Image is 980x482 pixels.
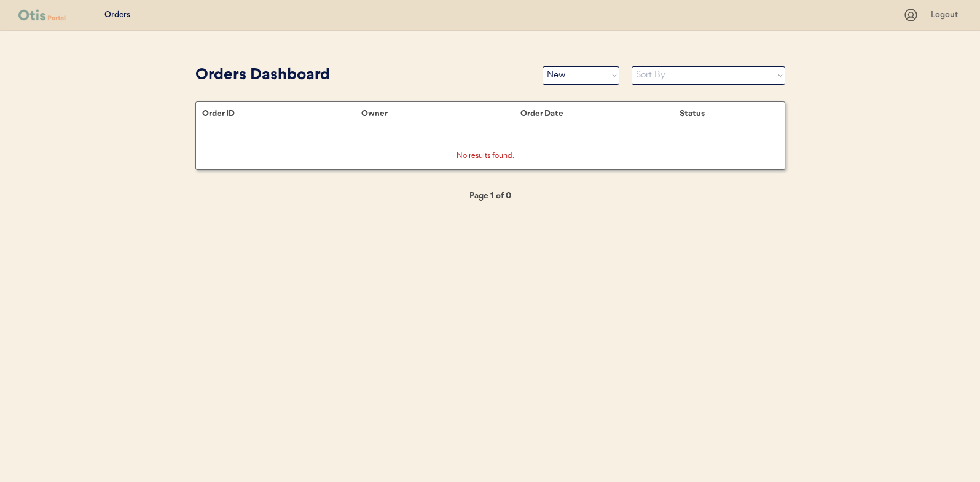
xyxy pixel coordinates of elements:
[104,10,130,19] u: Orders
[931,9,962,21] div: Logout
[361,109,520,119] div: Owner
[457,151,518,163] div: No results found.
[202,109,361,119] div: Order ID
[429,189,552,203] div: Page 1 of 0
[520,109,680,119] div: Order Date
[195,64,530,87] div: Orders Dashboard
[680,109,772,119] div: Status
